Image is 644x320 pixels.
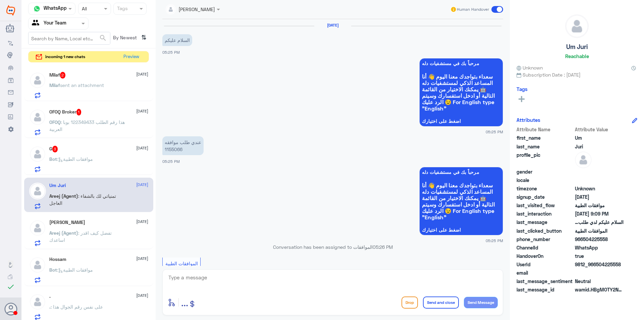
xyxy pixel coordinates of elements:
[575,261,624,268] span: 9812_966504225558
[517,261,574,268] span: UserId
[99,33,107,44] button: search
[575,219,624,226] span: السلام عليكم لدي طلب مرفوض يحتاج مبرر 0504225558 محمد ثامر العتيبي 1164360388
[181,295,188,310] button: ...
[517,64,543,71] span: Unknown
[29,257,46,273] img: defaultAdmin.png
[136,292,148,299] span: [DATE]
[49,72,66,79] h5: Milaf
[136,219,148,225] span: [DATE]
[517,210,574,217] span: last_interaction
[422,73,500,111] span: سعداء بتواجدك معنا اليوم 👋 أنا المساعد الذكي لمستشفيات دله 🤖 يمكنك الاختيار من القائمة التالية أو...
[165,261,198,266] span: الموافقات الطبية
[49,230,78,236] span: Areej (Agent)
[464,297,498,308] button: Send Message
[575,210,624,217] span: 2025-09-25T18:09:31.132Z
[517,185,574,192] span: timezone
[422,182,500,220] span: سعداء بتواجدك معنا اليوم 👋 أنا المساعد الذكي لمستشفيات دله 🤖 يمكنك الاختيار من القائمة التالية أو...
[136,108,148,114] span: [DATE]
[422,119,500,124] span: اضغط على اختيارك
[575,134,624,141] span: Um
[517,202,574,209] span: last_visited_flow
[575,168,624,175] span: null
[45,54,85,60] span: incoming 1 new chats
[517,143,574,150] span: last_name
[32,4,42,14] img: whatsapp.png
[29,109,46,126] img: defaultAdmin.png
[566,43,588,51] h5: Um Juri
[49,220,85,225] h5: ابو ناصر
[517,86,528,92] h6: Tags
[52,146,58,152] span: 3
[517,253,574,260] span: HandoverOn
[6,5,15,16] img: Widebot Logo
[517,117,540,123] h6: Attributes
[517,193,574,200] span: signup_date
[29,220,46,236] img: defaultAdmin.png
[423,296,459,309] button: Send and close
[57,156,93,162] span: : موافقات الطبية
[517,244,574,251] span: ChannelId
[29,146,46,163] img: defaultAdmin.png
[422,227,500,233] span: اضغط على اختيارك
[32,18,42,29] img: yourTeam.svg
[49,146,58,152] h5: G
[517,269,574,276] span: email
[457,6,489,12] span: Human Handover
[373,244,393,250] span: 05:26 PM
[49,156,57,162] span: Bot
[565,53,589,59] h6: Reachable
[517,134,574,141] span: first_name
[575,227,624,234] span: الموافقات الطبية
[136,182,148,188] span: [DATE]
[575,278,624,285] span: 0
[49,183,66,188] h5: Um Juri
[29,32,110,44] input: Search by Name, Local etc…
[575,202,624,209] span: موافقات الطبية
[162,243,503,250] p: Conversation has been assigned to الموافقات
[162,34,192,46] p: 3/9/2025, 5:25 PM
[110,32,139,45] span: By Newest
[7,283,15,291] i: check
[49,119,125,132] span: : هذا رقم الطلب 122349433 بوبا العربية
[49,193,116,206] span: : تمنياتي لك بالشفاء العاجل
[162,136,204,155] p: 3/9/2025, 5:25 PM
[60,82,104,88] span: sent an attachment
[49,82,60,88] span: Milaf
[422,170,500,175] span: مرحباً بك في مستشفيات دله
[517,177,574,184] span: locale
[49,119,61,125] span: OFOQ
[314,23,351,28] h6: [DATE]
[162,50,180,54] span: 05:25 PM
[29,293,46,310] img: defaultAdmin.png
[575,269,624,276] span: null
[517,71,637,78] span: Subscription Date : [DATE]
[141,32,147,43] i: ⇅
[401,296,418,309] button: Drop
[575,177,624,184] span: null
[517,168,574,175] span: gender
[162,159,180,164] span: 05:25 PM
[136,71,148,77] span: [DATE]
[49,193,78,199] span: Areej (Agent)
[517,219,574,226] span: last_message
[60,72,66,79] span: 2
[575,253,624,260] span: true
[120,51,142,62] button: Preview
[136,256,148,262] span: [DATE]
[49,257,66,262] h5: Hossam
[575,244,624,251] span: 2
[116,5,128,13] div: Tags
[49,304,51,310] span: .
[57,267,93,273] span: : موافقات الطبية
[575,185,624,192] span: Unknown
[99,34,107,42] span: search
[575,143,624,150] span: Juri
[49,109,82,116] h5: OFOQ Broker
[51,304,103,310] span: : على نفس رقم الجوال هذا
[566,15,588,38] img: defaultAdmin.png
[4,303,17,315] button: Avatar
[486,238,503,243] span: 05:25 PM
[517,286,574,293] span: last_message_id
[575,126,624,133] span: Attribute Value
[181,296,188,308] span: ...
